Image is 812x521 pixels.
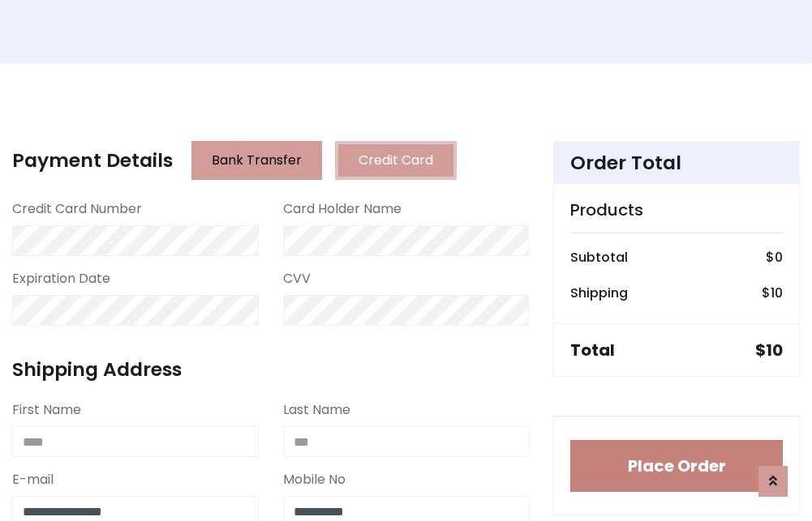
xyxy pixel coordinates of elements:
[755,340,783,360] h5: $
[12,358,529,381] h4: Shipping Address
[12,470,54,489] label: E-mail
[766,339,783,361] span: 10
[570,152,783,174] h4: Order Total
[570,250,628,265] h6: Subtotal
[12,269,110,288] label: Expiration Date
[12,400,81,420] label: First Name
[570,200,783,220] h5: Products
[570,440,783,492] button: Place Order
[771,284,783,302] span: 10
[191,141,322,180] button: Bank Transfer
[335,141,457,180] button: Credit Card
[283,269,311,288] label: CVV
[283,470,346,489] label: Mobile No
[12,199,142,219] label: Credit Card Number
[762,285,783,301] h6: $
[283,400,350,420] label: Last Name
[766,250,783,265] h6: $
[283,199,402,219] label: Card Holder Name
[775,248,783,267] span: 0
[12,149,173,172] h4: Payment Details
[570,340,615,360] h5: Total
[570,285,628,301] h6: Shipping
